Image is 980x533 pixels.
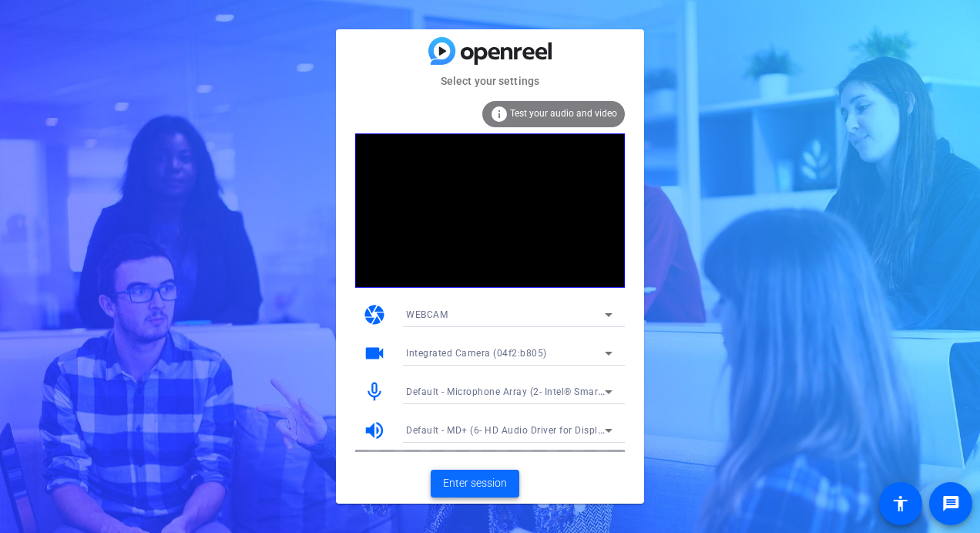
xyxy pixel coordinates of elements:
[363,303,386,326] mat-icon: camera
[941,494,960,513] mat-icon: message
[490,105,508,123] mat-icon: info
[363,342,386,365] mat-icon: videocam
[406,423,641,436] span: Default - MD+ (6- HD Audio Driver for Display Audio)
[891,494,910,513] mat-icon: accessibility
[363,419,386,442] mat-icon: volume_up
[428,37,552,64] img: blue-gradient.svg
[336,73,644,89] mat-card-subtitle: Select your settings
[406,385,800,397] span: Default - Microphone Array (2- Intel® Smart Sound Technology for Digital Microphones)
[406,348,547,359] span: Integrated Camera (04f2:b805)
[431,470,519,498] button: Enter session
[510,108,617,119] span: Test your audio and video
[406,309,448,320] span: WEBCAM
[443,475,507,491] span: Enter session
[363,380,386,403] mat-icon: mic_none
